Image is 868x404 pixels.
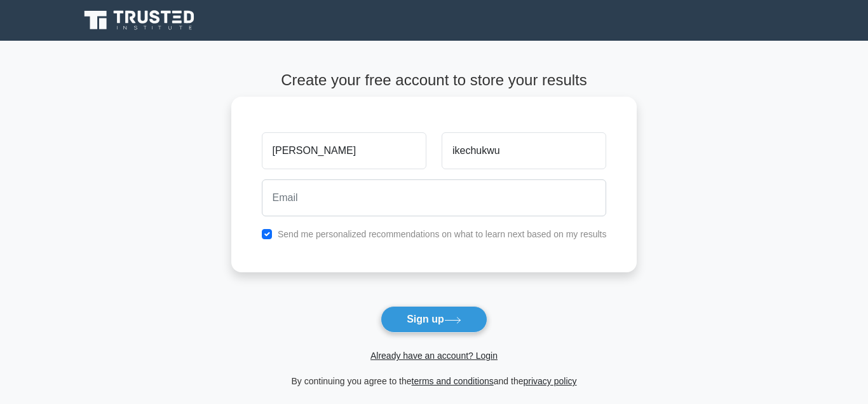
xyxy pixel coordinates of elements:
div: By continuing you agree to the and the [224,373,645,389]
h4: Create your free account to store your results [231,71,637,90]
a: terms and conditions [412,376,494,386]
a: privacy policy [524,376,577,386]
label: Send me personalized recommendations on what to learn next based on my results [278,229,607,239]
input: First name [262,132,426,169]
input: Email [262,179,607,216]
input: Last name [442,132,606,169]
button: Sign up [381,306,487,333]
a: Already have an account? Login [370,351,498,361]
